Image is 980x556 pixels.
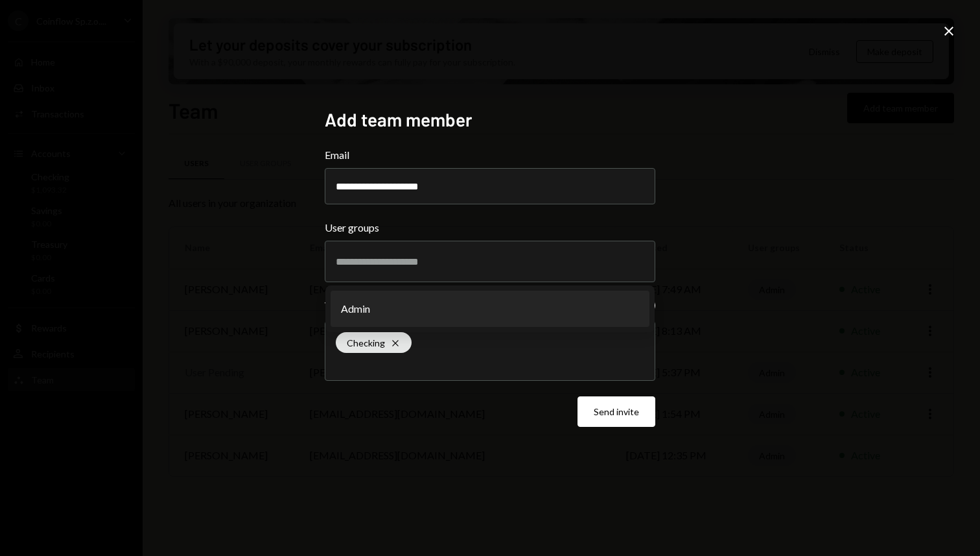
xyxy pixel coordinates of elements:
[336,332,412,353] div: Checking
[325,220,655,236] label: User groups
[577,396,655,427] button: Send invite
[331,291,649,327] li: Admin
[325,107,655,132] h2: Add team member
[325,147,655,163] label: Email
[325,298,402,313] div: View only Access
